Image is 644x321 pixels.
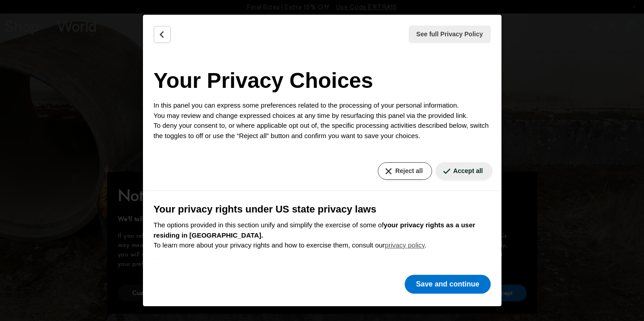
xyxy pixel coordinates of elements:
[385,241,425,249] a: privacy policy
[154,100,491,141] p: In this panel you can express some preferences related to the processing of your personal informa...
[154,202,491,217] h3: Your privacy rights under US state privacy laws
[409,26,491,43] button: See full Privacy Policy
[416,30,483,39] span: See full Privacy Policy
[436,162,492,180] button: Accept all
[154,65,491,97] h2: Your Privacy Choices
[154,221,475,239] b: your privacy rights as a user residing in [GEOGRAPHIC_DATA].
[154,220,491,251] p: The options provided in this section unify and simplify the exercise of some of To learn more abo...
[405,275,490,294] button: Save and continue
[154,26,171,43] button: Back
[378,162,432,180] button: Reject all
